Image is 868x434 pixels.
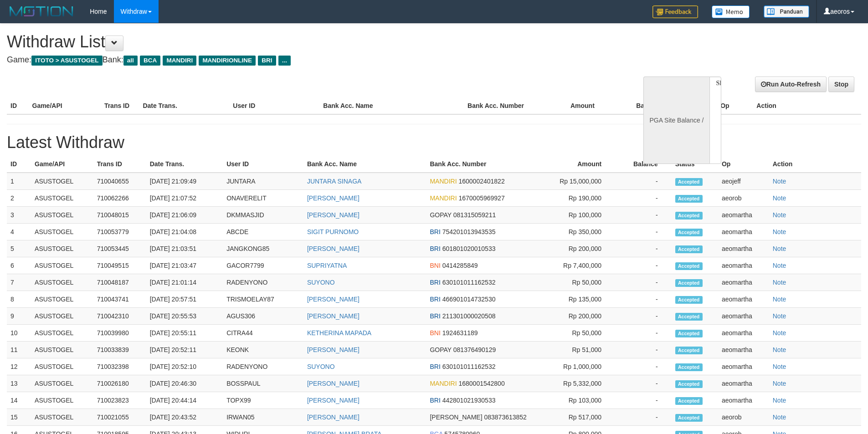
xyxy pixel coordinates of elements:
[139,97,229,114] th: Date Trans.
[615,392,672,409] td: -
[675,363,703,371] span: Accepted
[544,190,615,207] td: Rp 190,000
[615,342,672,358] td: -
[615,375,672,392] td: -
[223,274,303,291] td: RADENYONO
[675,279,703,287] span: Accepted
[442,262,478,269] span: 0414285849
[453,346,496,353] span: 081376490129
[7,409,31,426] td: 15
[146,308,223,325] td: [DATE] 20:55:53
[718,274,769,291] td: aeomartha
[307,380,360,387] a: [PERSON_NAME]
[7,375,31,392] td: 13
[223,224,303,240] td: ABCDE
[101,97,139,114] th: Trans ID
[773,380,786,387] a: Note
[7,133,861,152] h1: Latest Withdraw
[675,397,703,405] span: Accepted
[258,56,276,66] span: BRI
[223,207,303,224] td: DKMMASJID
[31,325,93,342] td: ASUSTOGEL
[672,156,718,173] th: Status
[123,56,138,66] span: all
[223,308,303,325] td: AGUS306
[675,313,703,321] span: Accepted
[223,409,303,426] td: IRWAN05
[615,173,672,190] td: -
[712,5,750,18] img: Button%20Memo.svg
[307,279,335,286] a: SUYONO
[307,228,359,235] a: SIGIT PURNOMO
[544,207,615,224] td: Rp 100,000
[675,245,703,253] span: Accepted
[675,212,703,220] span: Accepted
[93,409,146,426] td: 710021055
[146,224,223,240] td: [DATE] 21:04:08
[773,262,786,269] a: Note
[307,312,360,320] a: [PERSON_NAME]
[7,325,31,342] td: 10
[146,358,223,375] td: [DATE] 20:52:10
[544,358,615,375] td: Rp 1,000,000
[223,358,303,375] td: RADENYONO
[615,409,672,426] td: -
[615,240,672,257] td: -
[7,308,31,325] td: 9
[7,56,570,65] h4: Game: Bank:
[430,414,482,421] span: [PERSON_NAME]
[307,245,360,252] a: [PERSON_NAME]
[93,392,146,409] td: 710023823
[7,240,31,257] td: 5
[31,240,93,257] td: ASUSTOGEL
[764,5,809,18] img: panduan.png
[223,156,303,173] th: User ID
[652,5,698,18] img: Feedback.jpg
[430,363,440,370] span: BRI
[773,178,786,185] a: Note
[675,229,703,236] span: Accepted
[718,224,769,240] td: aeomartha
[453,211,496,219] span: 081315059211
[93,173,146,190] td: 710040655
[430,312,440,320] span: BRI
[223,173,303,190] td: JUNTARA
[93,291,146,308] td: 710043741
[718,190,769,207] td: aeorob
[773,329,786,337] a: Note
[93,240,146,257] td: 710053445
[7,274,31,291] td: 7
[307,194,360,202] a: [PERSON_NAME]
[615,274,672,291] td: -
[718,156,769,173] th: Op
[828,77,854,92] a: Stop
[223,190,303,207] td: ONAVERELIT
[146,342,223,358] td: [DATE] 20:52:11
[303,156,426,173] th: Bank Acc. Name
[31,207,93,224] td: ASUSTOGEL
[442,363,496,370] span: 630101011162532
[458,380,504,387] span: 1680001542800
[544,375,615,392] td: Rp 5,332,000
[146,325,223,342] td: [DATE] 20:55:11
[31,274,93,291] td: ASUSTOGEL
[430,329,440,337] span: BNI
[199,56,256,66] span: MANDIRIONLINE
[773,228,786,235] a: Note
[146,392,223,409] td: [DATE] 20:44:14
[223,291,303,308] td: TRISMOELAY87
[7,173,31,190] td: 1
[93,274,146,291] td: 710048187
[718,308,769,325] td: aeomartha
[223,257,303,274] td: GACOR7799
[307,262,347,269] a: SUPRIYATNA
[773,346,786,353] a: Note
[278,56,291,66] span: ...
[544,325,615,342] td: Rp 50,000
[140,56,160,66] span: BCA
[307,296,360,303] a: [PERSON_NAME]
[717,97,753,114] th: Op
[229,97,319,114] th: User ID
[442,228,496,235] span: 754201013943535
[223,375,303,392] td: BOSSPAUL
